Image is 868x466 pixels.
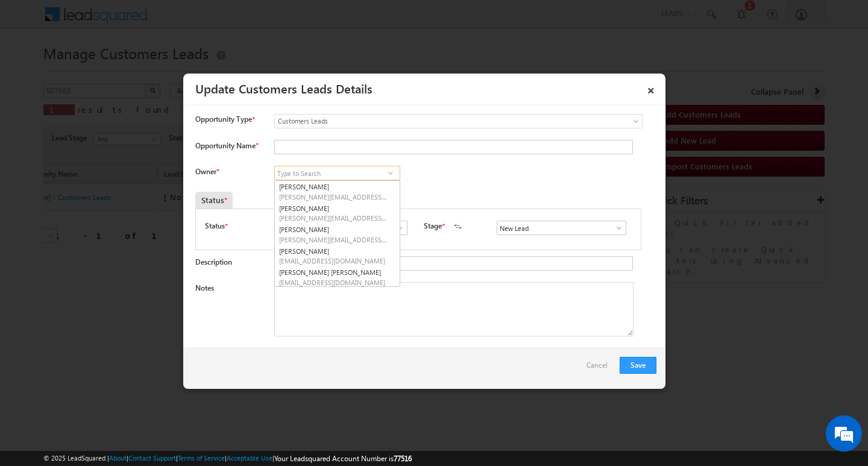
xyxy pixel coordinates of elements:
a: Show All Items [389,222,404,234]
label: Status [205,221,225,231]
div: Status [195,192,233,209]
input: Type to Search [497,221,626,235]
span: [EMAIL_ADDRESS][DOMAIN_NAME] [279,256,388,265]
a: [PERSON_NAME] [275,203,400,224]
a: [PERSON_NAME] [275,224,400,245]
span: [PERSON_NAME][EMAIL_ADDRESS][PERSON_NAME][DOMAIN_NAME] [279,192,388,201]
button: Save [620,357,656,374]
div: Minimize live chat window [198,6,227,35]
input: Type to Search [274,166,400,180]
a: Cancel [587,357,614,380]
label: Owner [195,167,219,176]
span: [PERSON_NAME][EMAIL_ADDRESS][DOMAIN_NAME] [279,235,388,244]
label: Stage [424,221,442,231]
span: Your Leadsquared Account Number is [274,454,412,463]
a: Show All Items [383,167,398,179]
em: Start Chat [164,371,219,388]
a: × [641,78,661,99]
img: d_60004797649_company_0_60004797649 [20,63,51,79]
label: Notes [195,283,214,292]
span: Customers Leads [275,116,593,127]
a: About [109,454,127,462]
textarea: Type your message and hit 'Enter' [16,112,220,361]
a: Terms of Service [178,454,225,462]
a: Contact Support [128,454,176,462]
a: [PERSON_NAME] [275,245,400,267]
a: Acceptable Use [227,454,272,462]
span: [PERSON_NAME][EMAIL_ADDRESS][PERSON_NAME][DOMAIN_NAME] [279,213,388,222]
a: Show All Items [608,222,623,234]
span: 77516 [394,454,412,463]
span: © 2025 LeadSquared | | | | | [43,453,412,464]
div: Chat with us now [63,63,203,79]
a: [PERSON_NAME] [275,181,400,203]
span: Opportunity Type [195,114,252,125]
label: Description [195,257,232,266]
label: Opportunity Name [195,141,258,150]
a: Update Customers Leads Details [195,80,373,96]
a: Customers Leads [274,114,643,128]
span: [EMAIL_ADDRESS][DOMAIN_NAME] [279,278,388,287]
a: [PERSON_NAME] [PERSON_NAME] [275,266,400,288]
